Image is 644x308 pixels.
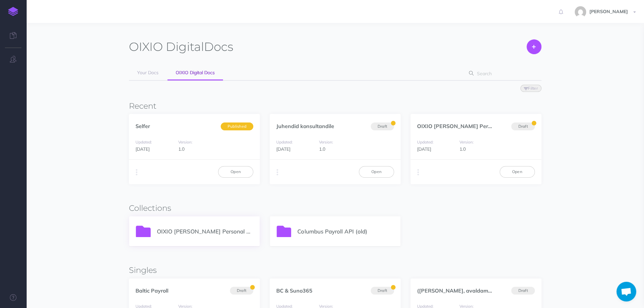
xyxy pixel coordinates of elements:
small: Updated: [417,140,433,144]
img: icon-folder.svg [136,226,151,237]
i: More actions [136,168,137,177]
h1: Docs [129,39,233,54]
input: Search [475,68,531,79]
p: Columbus Payroll API (old) [297,227,394,236]
img: 31ca6b76c58a41dfc3662d81e4fc32f0.jpg [575,6,586,18]
a: Juhendid konsultandile [276,123,334,129]
small: Updated: [136,140,152,144]
small: Version: [459,140,474,144]
span: [DATE] [417,146,431,152]
a: Open [359,166,394,177]
img: logo-mark.svg [8,7,18,16]
i: More actions [277,168,278,177]
a: Open [500,166,535,177]
span: 1.0 [459,146,466,152]
span: 1.0 [178,146,185,152]
h3: Recent [129,102,541,110]
span: OIXIO Digital [129,39,204,54]
h3: Collections [129,204,541,212]
a: Your Docs [129,66,167,80]
img: icon-folder.svg [277,226,291,237]
a: Open [218,166,253,177]
span: [DATE] [136,146,150,152]
a: OIXIO Digital Docs [167,66,223,80]
a: OIXIO [PERSON_NAME] Personal... [417,123,515,129]
span: 1.0 [319,146,325,152]
a: Baltic Payroll [136,287,168,294]
span: Your Docs [137,70,159,76]
h3: Singles [129,266,541,275]
span: OIXIO Digital Docs [176,70,215,76]
a: BC & Suno365 [276,287,312,294]
i: More actions [417,168,419,177]
a: ([PERSON_NAME], avaldamata... [417,287,501,294]
span: [PERSON_NAME] [586,9,631,14]
button: Filter [520,85,541,92]
p: OIXIO [PERSON_NAME] Personal 365 [157,227,253,236]
small: Version: [319,140,333,144]
a: Selfer [136,123,150,129]
small: Version: [178,140,192,144]
small: Updated: [276,140,293,144]
span: [DATE] [276,146,290,152]
div: Avatud vestlus [616,282,636,301]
